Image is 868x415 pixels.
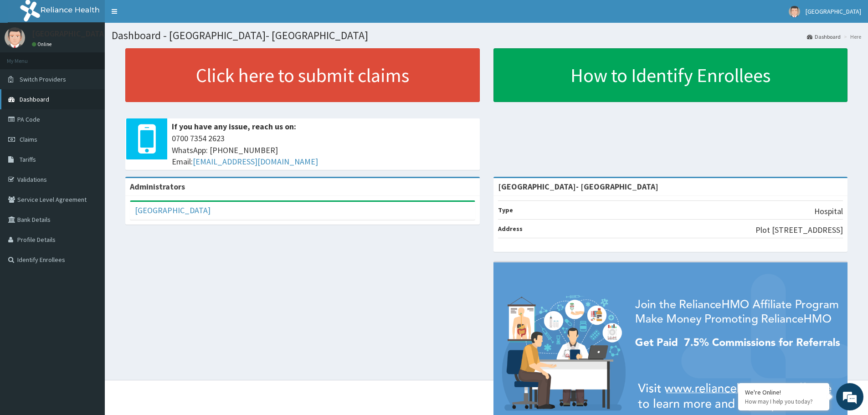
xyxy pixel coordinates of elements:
img: User Image [789,6,800,17]
strong: [GEOGRAPHIC_DATA]- [GEOGRAPHIC_DATA] [498,181,658,192]
a: Online [32,41,54,47]
a: Click here to submit claims [125,48,480,102]
span: Dashboard [20,95,49,103]
p: How may I help you today? [745,398,822,405]
p: Hospital [814,205,843,217]
a: [GEOGRAPHIC_DATA] [135,205,211,215]
span: [GEOGRAPHIC_DATA] [806,7,861,15]
a: Dashboard [807,33,841,41]
b: Administrators [130,181,185,192]
p: Plot [STREET_ADDRESS] [755,224,843,236]
img: User Image [5,27,25,48]
b: If you have any issue, reach us on: [172,121,296,132]
b: Address [498,225,523,233]
b: Type [498,206,513,214]
p: [GEOGRAPHIC_DATA] [32,30,107,38]
a: How to Identify Enrollees [493,48,848,102]
h1: Dashboard - [GEOGRAPHIC_DATA]- [GEOGRAPHIC_DATA] [112,30,861,41]
span: Claims [20,135,37,143]
span: Switch Providers [20,75,66,83]
a: [EMAIL_ADDRESS][DOMAIN_NAME] [193,156,318,167]
div: We're Online! [745,388,822,396]
span: Tariffs [20,155,36,164]
span: 0700 7354 2623 WhatsApp: [PHONE_NUMBER] Email: [172,133,475,168]
li: Here [842,33,861,41]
